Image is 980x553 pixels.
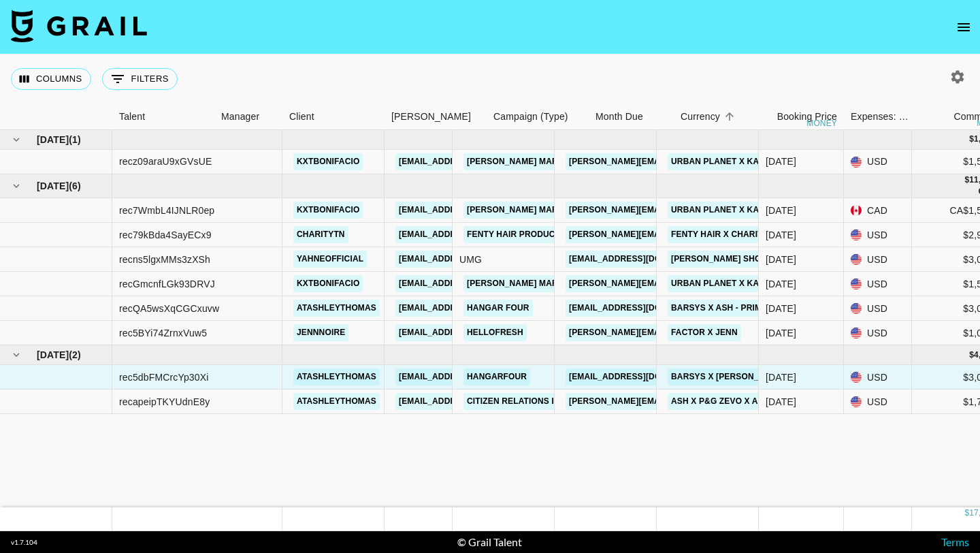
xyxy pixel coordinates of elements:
[668,226,772,243] a: Fenty Hair x Charity
[11,538,37,547] div: v 1.7.104
[668,300,789,317] a: Barsys x Ash - Prime Day
[463,324,527,341] a: HelloFresh
[668,324,741,341] a: Factor x Jenn
[844,296,912,321] div: USD
[119,277,215,291] div: recGmcnfLGk93DRVJ
[119,326,207,340] div: rec5BYi74ZrnxVuw5
[566,368,718,385] a: [EMAIL_ADDRESS][DOMAIN_NAME]
[851,104,909,130] div: Expenses: Remove Commission?
[282,104,385,130] div: Client
[566,324,857,341] a: [PERSON_NAME][EMAIL_ADDRESS][PERSON_NAME][DOMAIN_NAME]
[37,179,69,193] span: [DATE]
[844,272,912,296] div: USD
[674,104,742,130] div: Currency
[941,535,969,548] a: Terms
[777,104,837,130] div: Booking Price
[844,104,912,130] div: Expenses: Remove Commission?
[395,368,548,385] a: [EMAIL_ADDRESS][DOMAIN_NAME]
[119,395,210,409] div: recapeipTKYUdnE8y
[293,153,363,170] a: kxtbonifacio
[453,247,555,272] div: UMG
[766,155,796,168] div: Aug '25
[766,326,796,340] div: Sep '25
[766,302,796,315] div: Sep '25
[119,370,208,384] div: rec5dbFMCrcYp30Xi
[969,133,974,145] div: $
[566,251,718,268] a: [EMAIL_ADDRESS][DOMAIN_NAME]
[668,202,767,219] a: Urban Planet x Kat
[463,153,612,170] a: [PERSON_NAME] Marketing Inc.
[964,507,969,519] div: $
[69,133,81,146] span: ( 1 )
[766,228,796,242] div: Sep '25
[395,251,548,268] a: [EMAIL_ADDRESS][DOMAIN_NAME]
[7,345,26,364] button: hide children
[844,223,912,247] div: USD
[463,202,612,219] a: [PERSON_NAME] Marketing Inc.
[668,153,767,170] a: Urban Planet x Kat
[493,104,568,130] div: Campaign (Type)
[7,176,26,195] button: hide children
[293,393,380,410] a: atashleythomas
[566,202,787,219] a: [PERSON_NAME][EMAIL_ADDRESS][DOMAIN_NAME]
[566,393,787,410] a: [PERSON_NAME][EMAIL_ADDRESS][DOMAIN_NAME]
[293,300,380,317] a: atashleythomas
[293,275,363,292] a: kxtbonifacio
[463,368,530,385] a: Hangarfour
[37,133,69,146] span: [DATE]
[69,179,81,193] span: ( 6 )
[293,226,348,243] a: charitytn
[844,247,912,272] div: USD
[395,324,548,341] a: [EMAIL_ADDRESS][DOMAIN_NAME]
[487,104,589,130] div: Campaign (Type)
[950,14,977,41] button: open drawer
[806,119,837,127] div: money
[119,302,219,315] div: recQA5wsXqCGCxuvw
[964,174,969,186] div: $
[214,104,282,130] div: Manager
[681,104,720,130] div: Currency
[766,204,796,217] div: Sep '25
[395,393,548,410] a: [EMAIL_ADDRESS][DOMAIN_NAME]
[566,153,787,170] a: [PERSON_NAME][EMAIL_ADDRESS][DOMAIN_NAME]
[720,107,739,126] button: Sort
[463,226,588,243] a: FENTY HAIR PRODUCTS LLC
[668,275,767,292] a: Urban Planet x Kat
[112,104,214,130] div: Talent
[463,275,612,292] a: [PERSON_NAME] Marketing Inc.
[463,300,533,317] a: Hangar Four
[766,253,796,266] div: Sep '25
[391,104,471,130] div: [PERSON_NAME]
[119,253,210,266] div: recns5lgxMMs3zXSh
[844,365,912,390] div: USD
[844,390,912,414] div: USD
[457,535,522,549] div: © Grail Talent
[385,104,487,130] div: Booker
[119,204,214,217] div: rec7WmbL4IJNLR0ep
[221,104,259,130] div: Manager
[668,251,840,268] a: [PERSON_NAME] Show At The Sphere
[844,321,912,345] div: USD
[293,251,367,268] a: yahneofficial
[395,300,548,317] a: [EMAIL_ADDRESS][DOMAIN_NAME]
[119,155,212,168] div: recz09araU9xGVsUE
[102,68,178,90] button: Show filters
[119,228,212,242] div: rec79kBda4SayECx9
[37,348,69,362] span: [DATE]
[293,368,380,385] a: atashleythomas
[566,300,718,317] a: [EMAIL_ADDRESS][DOMAIN_NAME]
[69,348,81,362] span: ( 2 )
[289,104,314,130] div: Client
[7,130,26,149] button: hide children
[969,349,974,361] div: $
[844,198,912,223] div: CAD
[766,277,796,291] div: Sep '25
[395,153,548,170] a: [EMAIL_ADDRESS][DOMAIN_NAME]
[589,104,674,130] div: Month Due
[566,275,787,292] a: [PERSON_NAME][EMAIL_ADDRESS][DOMAIN_NAME]
[668,393,870,410] a: Ash x P&G Zevo x Amazon Prime Deal Days
[11,68,91,90] button: Select columns
[844,150,912,174] div: USD
[595,104,643,130] div: Month Due
[11,10,147,42] img: Grail Talent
